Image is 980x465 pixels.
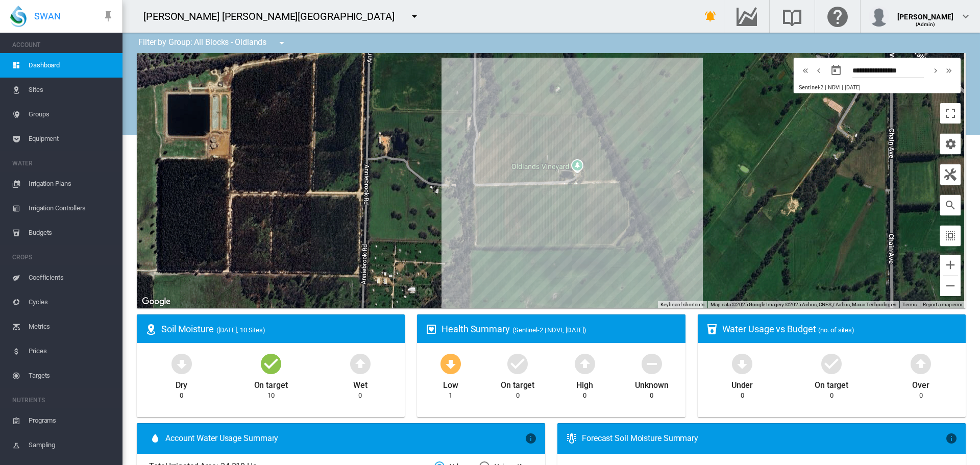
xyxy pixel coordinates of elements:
[449,391,452,400] div: 1
[29,172,114,196] span: Irrigation Plans
[358,391,362,400] div: 0
[944,230,957,242] md-icon: icon-select-all
[722,323,958,335] div: Water Usage vs Budget
[29,433,114,457] span: Sampling
[869,6,889,27] img: profile.jpg
[944,138,957,150] md-icon: icon-cog
[923,302,963,307] a: Report a map error
[940,226,961,246] button: icon-select-all
[566,432,578,445] md-icon: icon-thermometer-lines
[102,10,114,22] md-icon: icon-pin
[704,10,717,22] md-icon: icon-bell-ring
[404,6,425,27] button: icon-menu-down
[650,391,653,400] div: 0
[940,195,961,215] button: icon-magnify
[576,376,593,391] div: High
[819,351,844,376] md-icon: icon-checkbox-marked-circle
[799,64,812,77] button: icon-chevron-double-left
[710,302,896,307] span: Map data ©2025 Google Imagery ©2025 Airbus, CNES / Airbus, Maxar Technologies
[29,221,114,245] span: Budgets
[516,391,520,400] div: 0
[730,351,754,376] md-icon: icon-arrow-down-bold-circle
[10,6,27,27] img: SWAN-Landscape-Logo-Colour-drop.png
[408,10,421,22] md-icon: icon-menu-down
[348,351,373,376] md-icon: icon-arrow-up-bold-circle
[830,391,834,400] div: 0
[425,323,437,335] md-icon: icon-heart-box-outline
[276,37,288,49] md-icon: icon-menu-down
[505,351,530,376] md-icon: icon-checkbox-marked-circle
[826,60,846,81] button: md-calendar
[799,84,840,91] span: Sentinel-2 | NDVI
[34,10,61,22] span: SWAN
[930,64,941,77] md-icon: icon-chevron-right
[143,9,404,23] div: [PERSON_NAME] [PERSON_NAME][GEOGRAPHIC_DATA]
[706,323,718,335] md-icon: icon-cup-water
[780,10,804,22] md-icon: Search the knowledge base
[29,290,114,314] span: Cycles
[919,391,923,400] div: 0
[943,64,954,77] md-icon: icon-chevron-double-right
[443,376,458,391] div: Low
[165,433,525,444] span: Account Water Usage Summary
[353,376,367,391] div: Wet
[583,391,586,400] div: 0
[438,351,463,376] md-icon: icon-arrow-down-bold-circle
[131,33,295,53] div: Filter by Group: All Blocks - Oldlands
[525,432,537,445] md-icon: icon-information
[940,255,961,275] button: Zoom in
[573,351,597,376] md-icon: icon-arrow-up-bold-circle
[501,376,534,391] div: On target
[29,265,114,290] span: Coefficients
[825,10,850,22] md-icon: Click here for help
[272,33,292,53] button: icon-menu-down
[813,64,824,77] md-icon: icon-chevron-left
[940,276,961,296] button: Zoom out
[29,102,114,127] span: Groups
[815,376,848,391] div: On target
[29,196,114,221] span: Irrigation Controllers
[640,351,664,376] md-icon: icon-minus-circle
[635,376,668,391] div: Unknown
[139,295,173,308] a: Open this area in Google Maps (opens a new window)
[741,391,744,400] div: 0
[940,103,961,124] button: Toggle fullscreen view
[942,64,955,77] button: icon-chevron-double-right
[180,391,183,400] div: 0
[582,433,945,444] div: Forecast Soil Moisture Summary
[29,339,114,363] span: Prices
[29,314,114,339] span: Metrics
[700,6,721,27] button: icon-bell-ring
[216,326,265,334] span: ([DATE], 10 Sites)
[29,363,114,388] span: Targets
[909,351,933,376] md-icon: icon-arrow-up-bold-circle
[29,127,114,151] span: Equipment
[912,376,929,391] div: Over
[842,84,860,91] span: | [DATE]
[145,323,157,335] md-icon: icon-map-marker-radius
[254,376,288,391] div: On target
[12,249,114,265] span: CROPS
[731,376,753,391] div: Under
[161,323,397,335] div: Soil Moisture
[929,64,942,77] button: icon-chevron-right
[818,326,854,334] span: (no. of sites)
[29,408,114,433] span: Programs
[812,64,825,77] button: icon-chevron-left
[944,199,957,211] md-icon: icon-magnify
[512,326,586,334] span: (Sentinel-2 | NDVI, [DATE])
[12,392,114,408] span: NUTRIENTS
[169,351,194,376] md-icon: icon-arrow-down-bold-circle
[945,432,958,445] md-icon: icon-information
[259,351,283,376] md-icon: icon-checkbox-marked-circle
[940,134,961,154] button: icon-cog
[139,295,173,308] img: Google
[960,10,972,22] md-icon: icon-chevron-down
[442,323,677,335] div: Health Summary
[916,21,936,27] span: (Admin)
[12,37,114,53] span: ACCOUNT
[149,432,161,445] md-icon: icon-water
[800,64,811,77] md-icon: icon-chevron-double-left
[902,302,917,307] a: Terms
[29,78,114,102] span: Sites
